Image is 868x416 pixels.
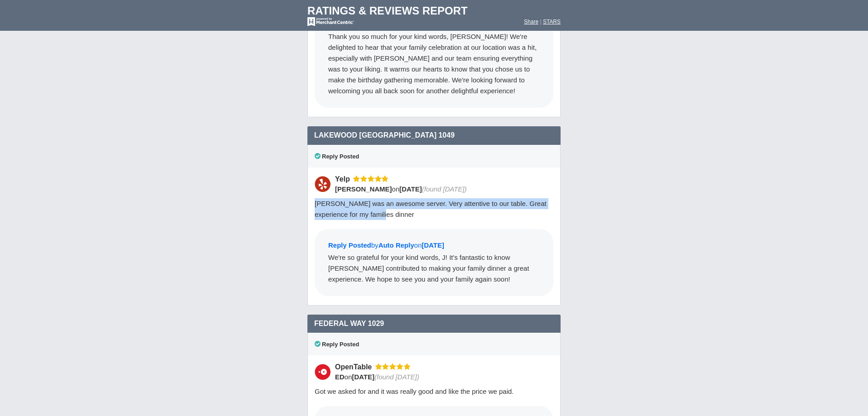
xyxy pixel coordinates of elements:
[422,185,467,193] span: (found [DATE])
[335,174,353,184] div: Yelp
[314,131,455,139] span: Lakewood [GEOGRAPHIC_DATA] 1049
[400,185,422,193] span: [DATE]
[328,241,371,249] span: Reply Posted
[335,362,375,372] div: OpenTable
[540,19,541,25] span: |
[335,372,547,382] div: on
[328,252,540,285] div: We're so grateful for your kind words, J! It's fantastic to know [PERSON_NAME] contributed to mak...
[315,153,359,160] span: Reply Posted
[374,373,419,381] span: (found [DATE])
[352,373,375,381] span: [DATE]
[307,17,354,26] img: mc-powered-by-logo-white-103.png
[543,19,561,25] a: STARS
[315,341,359,348] span: Reply Posted
[378,241,414,249] span: Auto Reply
[335,184,547,194] div: on
[328,240,540,252] div: by on
[524,19,538,25] a: Share
[314,320,384,327] span: Federal Way 1029
[335,185,392,193] span: [PERSON_NAME]
[315,200,547,218] span: [PERSON_NAME] was an awesome server. Very attentive to our table. Great experience for my familie...
[315,364,330,380] img: OpenTable
[422,241,444,249] span: [DATE]
[328,31,540,96] div: Thank you so much for your kind words, [PERSON_NAME]! We're delighted to hear that your family ce...
[315,387,514,395] span: Got we asked for and it was really good and like the price we paid.
[335,373,344,381] span: ED
[315,176,330,192] img: Yelp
